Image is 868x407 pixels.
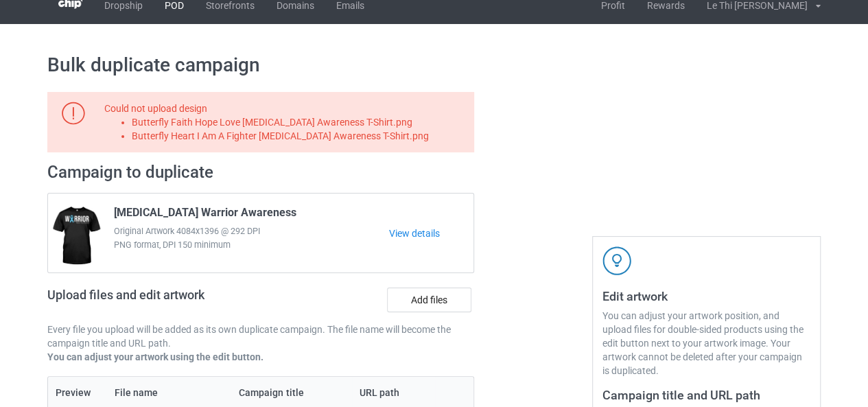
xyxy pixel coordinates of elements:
[602,288,810,304] h3: Edit artwork
[62,102,85,125] img: svg+xml;base64,PD94bWwgdmVyc2lvbj0iMS4wIiBlbmNvZGluZz0iVVRGLTgiPz4KPHN2ZyB3aWR0aD0iMTlweCIgaGVpZ2...
[602,246,631,275] img: svg+xml;base64,PD94bWwgdmVyc2lvbj0iMS4wIiBlbmNvZGluZz0iVVRGLTgiPz4KPHN2ZyB3aWR0aD0iNDJweCIgaGVpZ2...
[114,224,389,238] span: Original Artwork 4084x1396 @ 292 DPI
[602,309,810,377] div: You can adjust your artwork position, and upload files for double-sided products using the edit b...
[47,323,474,350] p: Every file you upload will be added as its own duplicate campaign. The file name will become the ...
[104,102,469,143] div: Could not upload design
[47,53,821,78] h1: Bulk duplicate campaign
[132,129,469,143] li: Butterfly Heart I Am A Fighter [MEDICAL_DATA] Awareness T-Shirt.png
[389,226,473,240] a: View details
[602,387,810,403] h3: Campaign title and URL path
[47,162,474,183] h2: Campaign to duplicate
[387,288,471,312] label: Add files
[114,238,389,252] span: PNG format, DPI 150 minimum
[114,206,296,224] span: [MEDICAL_DATA] Warrior Awareness
[47,351,263,362] b: You can adjust your artwork using the edit button.
[47,288,303,313] h2: Upload files and edit artwork
[132,115,469,129] li: Butterfly Faith Hope Love [MEDICAL_DATA] Awareness T-Shirt.png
